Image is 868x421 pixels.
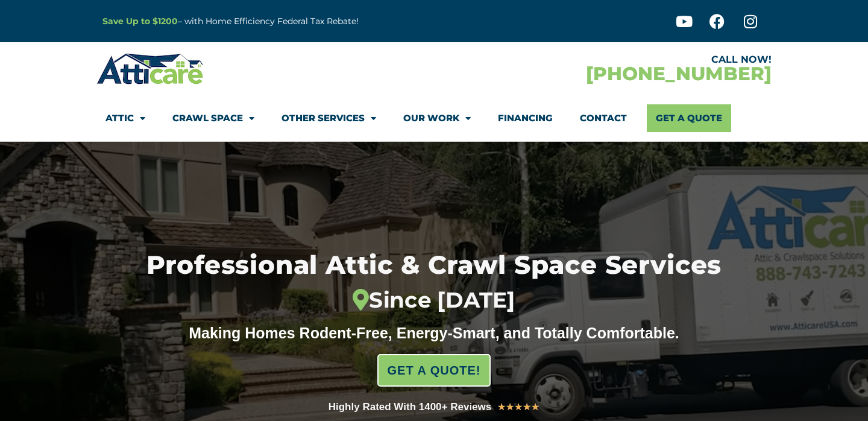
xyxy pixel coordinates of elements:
[506,399,514,415] i: ★
[102,14,493,28] p: – with Home Efficiency Federal Tax Rebate!
[434,55,772,65] div: CALL NOW!
[497,399,506,415] i: ★
[580,104,627,132] a: Contact
[523,399,531,415] i: ★
[172,104,254,132] a: Crawl Space
[281,104,376,132] a: Other Services
[105,104,145,132] a: Attic
[87,253,781,314] h1: Professional Attic & Crawl Space Services
[166,324,702,342] div: Making Homes Rodent-Free, Energy-Smart, and Totally Comfortable.
[105,104,763,132] nav: Menu
[388,358,481,382] span: GET A QUOTE!
[647,104,731,132] a: Get A Quote
[87,288,781,314] div: Since [DATE]
[498,104,553,132] a: Financing
[514,399,523,415] i: ★
[377,354,491,387] a: GET A QUOTE!
[329,399,492,416] div: Highly Rated With 1400+ Reviews
[531,399,539,415] i: ★
[102,16,178,27] a: Save Up to $1200
[403,104,471,132] a: Our Work
[497,399,539,415] div: 5/5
